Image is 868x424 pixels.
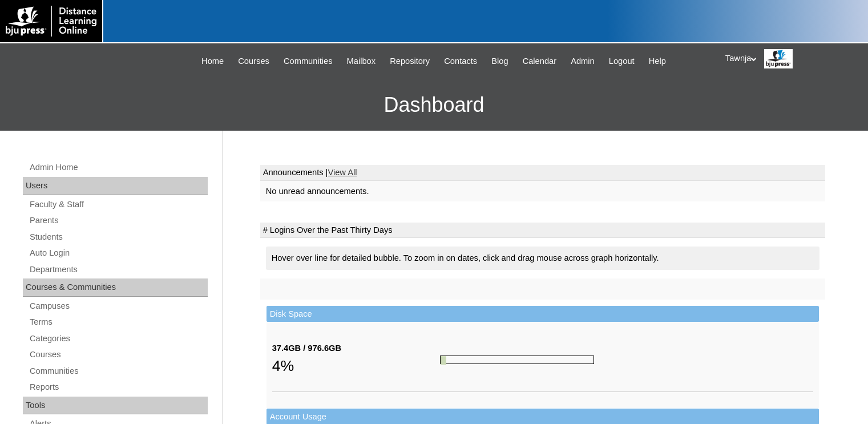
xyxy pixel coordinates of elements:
[571,55,595,68] span: Admin
[260,165,825,181] td: Announcements |
[523,55,556,68] span: Calendar
[29,230,208,244] a: Students
[29,299,208,313] a: Campuses
[725,49,857,68] div: Tawnja
[284,55,333,68] span: Communities
[238,55,269,68] span: Courses
[491,55,508,68] span: Blog
[23,177,208,195] div: Users
[609,55,635,68] span: Logout
[272,354,440,377] div: 4%
[23,278,208,297] div: Courses & Communities
[23,397,208,415] div: Tools
[196,55,229,68] a: Home
[267,306,819,322] td: Disk Space
[643,55,672,68] a: Help
[260,223,825,239] td: # Logins Over the Past Thirty Days
[649,55,666,68] span: Help
[201,55,224,68] span: Home
[29,315,208,329] a: Terms
[347,55,376,68] span: Mailbox
[29,348,208,362] a: Courses
[603,55,640,68] a: Logout
[29,197,208,212] a: Faculty & Staff
[486,55,514,68] a: Blog
[260,181,825,202] td: No unread announcements.
[29,332,208,346] a: Categories
[29,380,208,394] a: Reports
[29,246,208,260] a: Auto Login
[272,342,440,354] div: 37.4GB / 976.6GB
[29,160,208,175] a: Admin Home
[232,55,275,68] a: Courses
[6,79,862,131] h3: Dashboard
[29,263,208,277] a: Departments
[328,168,357,177] a: View All
[29,213,208,228] a: Parents
[390,55,430,68] span: Repository
[444,55,477,68] span: Contacts
[517,55,562,68] a: Calendar
[438,55,483,68] a: Contacts
[565,55,600,68] a: Admin
[764,49,793,68] img: Tawnja / Distance Learning Online Staff
[384,55,435,68] a: Repository
[29,364,208,378] a: Communities
[266,247,819,270] div: Hover over line for detailed bubble. To zoom in on dates, click and drag mouse across graph horiz...
[278,55,338,68] a: Communities
[341,55,382,68] a: Mailbox
[6,6,96,37] img: logo-white.png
